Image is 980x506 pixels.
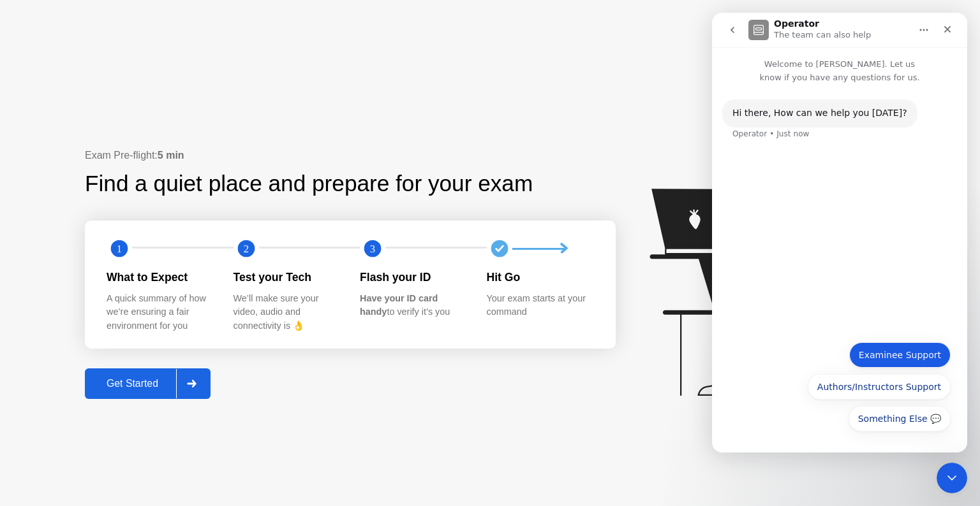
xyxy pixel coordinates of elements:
b: 5 min [158,150,184,161]
div: What to Expect [107,269,213,286]
text: 3 [370,243,375,255]
b: Have your ID card handy [360,293,438,317]
text: 1 [117,243,122,255]
div: Your exam starts at your command [487,292,593,319]
div: Find a quiet place and prepare for your exam [85,167,535,201]
div: A quick summary of how we’re ensuring a fair environment for you [107,292,213,333]
div: Get Started [89,378,176,389]
div: to verify it’s you [360,292,466,319]
div: Flash your ID [360,269,466,286]
iframe: Intercom live chat [712,13,967,452]
button: Get Started [85,368,211,399]
iframe: Intercom live chat [937,463,967,493]
text: 2 [243,243,248,255]
div: Exam Pre-flight: [85,148,616,163]
div: We’ll make sure your video, audio and connectivity is 👌 [234,292,340,333]
div: Test your Tech [234,269,340,286]
div: Hit Go [487,269,593,286]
